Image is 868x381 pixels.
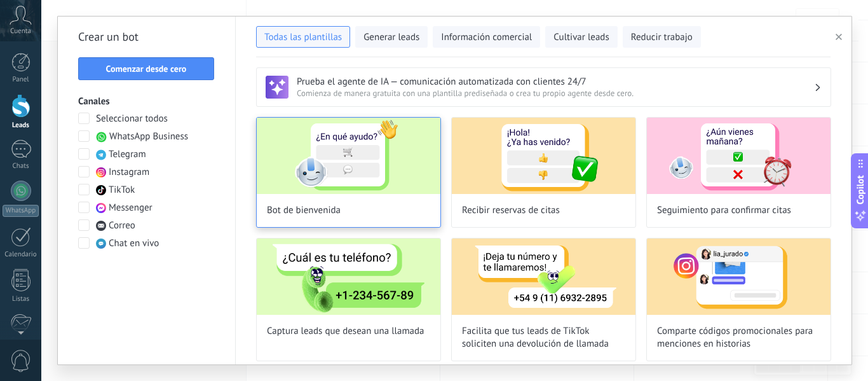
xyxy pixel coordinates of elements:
img: Comparte códigos promocionales para menciones en historias [647,239,831,315]
h2: Crear un bot [78,27,215,47]
span: Facilita que tus leads de TikTok soliciten una devolución de llamada [462,325,625,350]
span: Captura leads que desean una llamada [267,325,424,338]
div: Leads [3,121,39,130]
span: WhatsApp Business [109,130,188,143]
span: Seguimiento para confirmar citas [657,204,791,217]
button: Reducir trabajo [623,26,701,48]
img: Recibir reservas de citas [452,118,635,194]
button: Cultivar leads [545,26,617,48]
span: Messenger [109,202,153,214]
span: Información comercial [441,31,532,44]
span: Copilot [854,175,867,204]
span: Cuenta [10,27,31,36]
button: Generar leads [355,26,428,48]
span: Generar leads [363,31,419,44]
span: Seleccionar todos [96,113,168,125]
img: Bot de bienvenida [257,118,440,194]
span: Correo [109,219,135,232]
h3: Prueba el agente de IA — comunicación automatizada con clientes 24/7 [297,76,814,88]
span: Cultivar leads [553,31,609,44]
button: Todas las plantillas [256,26,350,48]
span: Comparte códigos promocionales para menciones en historias [657,325,820,350]
h3: Canales [78,95,215,107]
img: Captura leads que desean una llamada [257,239,440,315]
div: Chats [3,162,39,170]
span: Bot de bienvenida [267,204,341,217]
span: Recibir reservas de citas [462,204,560,217]
div: Panel [3,76,39,84]
span: Telegram [109,148,146,161]
span: Comienza de manera gratuita con una plantilla prediseñada o crea tu propio agente desde cero. [297,88,814,99]
span: Comenzar desde cero [106,64,187,73]
span: Instagram [109,166,149,179]
img: Seguimiento para confirmar citas [647,118,831,194]
div: Listas [3,295,39,303]
img: Facilita que tus leads de TikTok soliciten una devolución de llamada [452,239,635,315]
div: WhatsApp [3,205,39,217]
span: TikTok [109,184,135,197]
button: Comenzar desde cero [78,57,214,80]
button: Información comercial [433,26,540,48]
span: Reducir trabajo [631,31,693,44]
span: Todas las plantillas [264,31,342,44]
span: Chat en vivo [109,237,159,250]
div: Calendario [3,251,39,259]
